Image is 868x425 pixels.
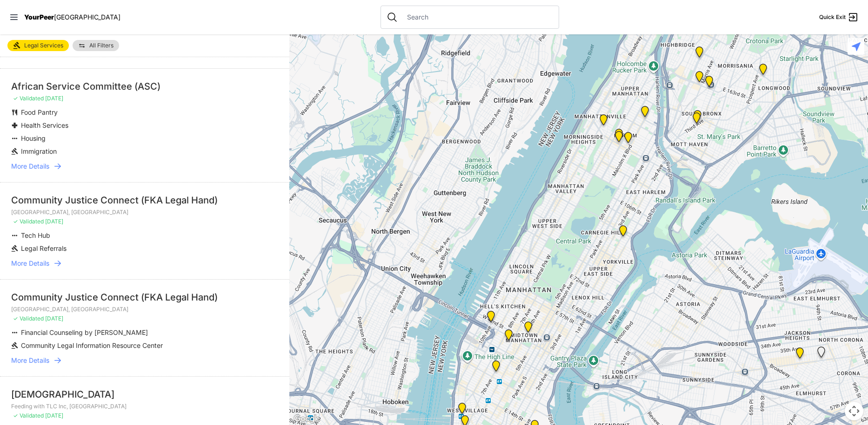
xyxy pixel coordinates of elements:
[11,388,278,401] div: [DEMOGRAPHIC_DATA]
[613,129,625,144] div: Uptown/Harlem DYCD Youth Drop-in Center
[292,413,322,425] a: Open this area in Google Maps (opens a new window)
[24,42,63,49] span: Legal Services
[54,13,120,21] span: [GEOGRAPHIC_DATA]
[401,13,553,22] input: Search
[45,315,63,322] span: [DATE]
[45,218,63,225] span: [DATE]
[11,209,278,216] p: [GEOGRAPHIC_DATA], [GEOGRAPHIC_DATA]
[11,356,278,365] a: More Details
[794,347,806,362] div: Jackson Heights
[639,106,651,121] div: City Relief, Salvation Army Building
[11,162,278,171] a: More Details
[11,403,278,410] p: Feeding with TLC Inc, [GEOGRAPHIC_DATA]
[617,225,629,240] div: Teen Health Center
[13,315,44,322] span: ✓ Validated
[24,13,54,21] span: YourPeer
[11,80,278,93] div: African Service Committee (ASC)
[11,162,49,171] span: More Details
[73,40,119,51] a: All Filters
[11,306,278,313] p: [GEOGRAPHIC_DATA], [GEOGRAPHIC_DATA]
[21,341,163,349] span: Community Legal Information Resource Center
[21,121,68,129] span: Health Services
[7,40,69,51] a: Legal Services
[13,218,44,225] span: ✓ Validated
[45,412,63,419] span: [DATE]
[89,43,114,48] span: All Filters
[11,259,49,268] span: More Details
[21,328,148,336] span: Financial Counseling by [PERSON_NAME]
[24,14,120,20] a: YourPeer[GEOGRAPHIC_DATA]
[13,95,44,102] span: ✓ Validated
[21,231,50,239] span: Tech Hub
[21,108,58,116] span: Food Pantry
[691,112,702,127] div: Main Location
[456,403,468,418] div: Art and Acceptance LGBTQIA2S+ Program
[694,46,705,61] div: Bronx Housing Court
[845,402,863,420] button: Map camera controls
[485,311,497,326] div: New York
[11,356,49,365] span: More Details
[11,291,278,304] div: Community Justice Connect (FKA Legal Hand)
[694,71,705,86] div: Bronx Neighborhood Office
[11,194,278,207] div: Community Justice Connect (FKA Legal Hand)
[11,259,278,268] a: More Details
[21,147,57,155] span: Immigration
[819,13,846,21] span: Quick Exit
[622,132,634,147] div: Main NYC Office, Harlem
[21,134,46,142] span: Housing
[292,413,322,425] img: Google
[21,244,67,252] span: Legal Referrals
[815,347,827,361] div: Jackson Heights, Queens
[819,12,859,23] a: Quick Exit
[13,412,44,419] span: ✓ Validated
[45,95,63,102] span: [DATE]
[613,131,625,146] div: Harlem Community Law Office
